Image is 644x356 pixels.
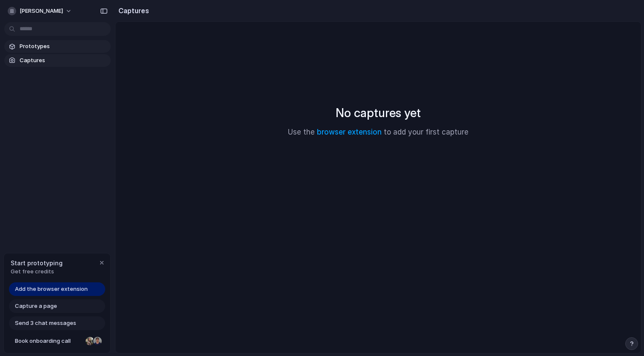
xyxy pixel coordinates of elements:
[15,285,88,293] span: Add the browser extension
[15,302,57,310] span: Capture a page
[115,6,149,16] h2: Captures
[20,7,63,15] span: [PERSON_NAME]
[336,104,421,122] h2: No captures yet
[4,54,111,67] a: Captures
[4,40,111,53] a: Prototypes
[317,128,382,136] a: browser extension
[85,336,95,346] div: Nicole Kubica
[92,336,103,346] div: Christian Iacullo
[4,4,76,18] button: [PERSON_NAME]
[11,267,63,276] span: Get free credits
[288,127,469,138] p: Use the to add your first capture
[20,42,107,51] span: Prototypes
[11,258,63,267] span: Start prototyping
[9,282,105,296] a: Add the browser extension
[20,56,107,65] span: Captures
[9,334,105,348] a: Book onboarding call
[15,319,76,327] span: Send 3 chat messages
[15,337,82,345] span: Book onboarding call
